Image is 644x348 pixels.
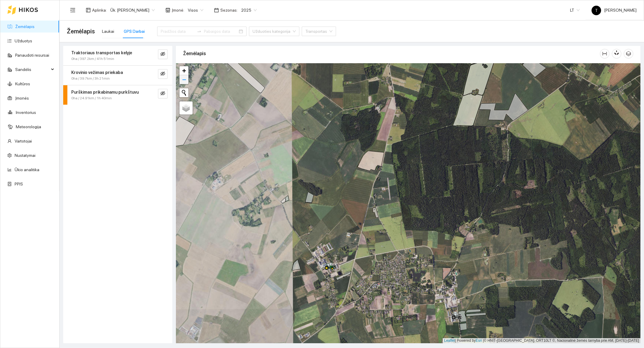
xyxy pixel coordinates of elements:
div: Purškimas prikabinamu purkštuvu0ha / 24.91km / 1h 40mineye-invisible [63,85,172,105]
button: Initiate a new search [179,88,188,97]
a: Nustatymai [15,153,35,158]
div: GPS Darbai [124,28,145,35]
div: | Powered by © HNIT-[GEOGRAPHIC_DATA]; ORT10LT ©, Nacionalinė žemės tarnyba prie AM, [DATE]-[DATE] [443,338,640,343]
button: eye-invisible [158,50,168,59]
span: + [182,67,186,74]
input: Pabaigos data [204,28,238,35]
span: 2025 [241,6,257,15]
strong: Traktoriaus transportas kelyje [71,50,132,55]
a: Meteorologija [16,124,41,129]
a: Žemėlapis [15,24,35,29]
a: Inventorius [16,110,36,115]
span: 0ha / 24.91km / 1h 40min [71,95,112,101]
span: LT [570,6,580,15]
span: Ūk. Sigitas Krivickas [110,6,155,15]
span: Sezonas : [220,7,238,13]
span: eye-invisible [160,52,165,57]
span: Sandėlis [15,64,49,75]
span: to [197,29,202,34]
span: T [595,6,598,15]
span: 0ha / 397.2km / 41h 51min [71,56,114,62]
span: eye-invisible [160,91,165,97]
button: column-width [600,49,609,58]
a: Kultūros [15,81,30,86]
span: eye-invisible [160,71,165,77]
a: Įmonės [15,96,29,100]
span: swap-right [197,29,202,34]
div: Krovinio vežimas priekaba0ha / 39.7km / 3h 21mineye-invisible [63,66,172,85]
span: menu-fold [70,7,75,13]
button: menu-fold [67,4,79,16]
div: Laukai [102,28,114,35]
span: | [483,338,484,343]
a: PPIS [15,182,23,186]
a: Ūkio analitika [15,167,39,172]
span: Įmonė : [172,7,184,13]
a: Panaudoti resursai [15,53,49,58]
a: Vartotojai [15,139,32,143]
strong: Krovinio vežimas priekaba [71,70,123,75]
span: [PERSON_NAME] [592,8,637,13]
span: layout [86,8,91,13]
span: Žemėlapis [67,27,95,36]
strong: Purškimas prikabinamu purkštuvu [71,90,139,95]
a: Layers [179,101,193,115]
a: Zoom out [179,75,188,84]
button: eye-invisible [158,69,168,79]
a: Leaflet [444,338,455,343]
a: Esri [476,338,482,343]
span: column-width [600,51,609,56]
button: eye-invisible [158,89,168,98]
span: Aplinka : [92,7,107,13]
span: shop [165,8,170,13]
input: Pradžios data [161,28,194,35]
span: − [182,76,186,83]
span: calendar [214,8,219,13]
div: Traktoriaus transportas kelyje0ha / 397.2km / 41h 51mineye-invisible [63,46,172,65]
a: Zoom in [179,66,188,75]
div: Žemėlapis [183,45,600,62]
span: Visos [188,6,203,15]
a: Užduotys [15,38,32,43]
span: 0ha / 39.7km / 3h 21min [71,76,110,81]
